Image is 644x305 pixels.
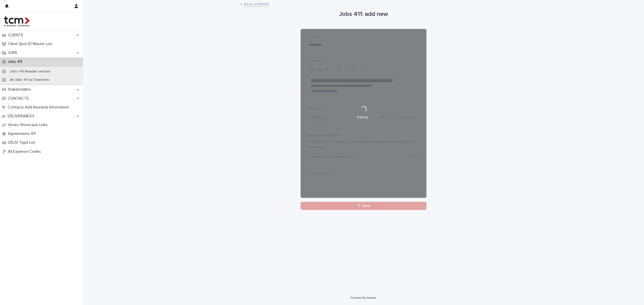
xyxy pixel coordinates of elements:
button: Save [301,202,426,210]
p: Job's 411 Reader version [6,69,54,74]
p: JOBS [6,50,21,55]
p: All Jobs 411 w/ Overview [6,78,53,82]
h1: Jobs 411: add new [301,11,426,18]
p: CLIENTS [6,33,27,37]
a: Powered By Stacker [351,296,376,299]
p: CONTACTS [6,96,33,101]
p: All Expense Codes [6,149,45,154]
p: Stakeholders [6,87,35,92]
span: Save [362,204,370,208]
p: Jobs 411 [6,59,26,64]
p: Vimeo Showcase Links [6,123,52,127]
p: Saving… [357,115,370,120]
p: DELIV Type List [6,140,39,145]
p: Agreements 411 [6,131,40,136]
img: 4hMmSqQkux38exxPVZHQ [4,16,30,26]
p: Client Spot ID Master List [6,42,56,46]
p: DELIVERABLES [6,114,38,119]
a: Back to250149 [244,1,269,7]
p: Contacts Add Rewards Information [6,105,73,110]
